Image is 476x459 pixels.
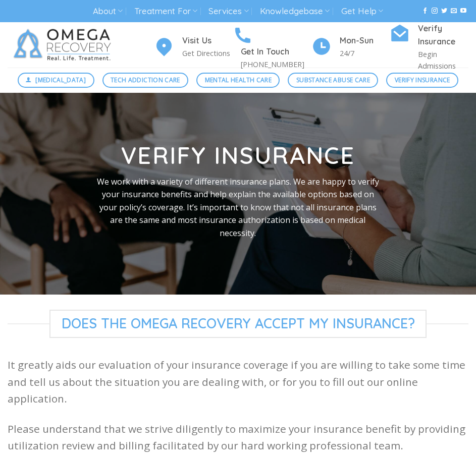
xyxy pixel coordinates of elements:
[205,75,272,85] span: Mental Health Care
[296,75,370,85] span: Substance Abuse Care
[241,59,311,70] p: [PHONE_NUMBER]
[418,48,468,72] p: Begin Admissions
[121,141,355,170] strong: Verify Insurance
[134,2,197,21] a: Treatment For
[395,75,450,85] span: Verify Insurance
[182,34,233,47] h4: Visit Us
[49,310,427,338] span: Does The Omega Recovery Accept My Insurance?
[340,34,390,47] h4: Mon-Sun
[260,2,330,21] a: Knowledgebase
[386,73,458,88] a: Verify Insurance
[422,8,428,15] a: Follow on Facebook
[95,176,381,240] p: We work with a variety of different insurance plans. We are happy to verify your insurance benefi...
[288,73,378,88] a: Substance Abuse Care
[8,421,468,454] p: Please understand that we strive diligently to maximize your insurance benefit by providing utili...
[233,24,311,70] a: Get In Touch [PHONE_NUMBER]
[93,2,123,21] a: About
[460,8,466,15] a: Follow on YouTube
[418,22,468,48] h4: Verify Insurance
[451,8,457,15] a: Send us an email
[208,2,248,21] a: Services
[441,8,447,15] a: Follow on Twitter
[182,47,233,59] p: Get Directions
[102,73,189,88] a: Tech Addiction Care
[154,34,233,59] a: Visit Us Get Directions
[8,357,468,407] p: It greatly aids our evaluation of your insurance coverage if you are willing to take some time an...
[432,8,438,15] a: Follow on Instagram
[241,45,311,59] h4: Get In Touch
[111,75,180,85] span: Tech Addiction Care
[35,75,86,85] span: [MEDICAL_DATA]
[18,73,94,88] a: [MEDICAL_DATA]
[196,73,280,88] a: Mental Health Care
[390,22,468,72] a: Verify Insurance Begin Admissions
[8,22,121,68] img: Omega Recovery
[341,2,383,21] a: Get Help
[340,47,390,59] p: 24/7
